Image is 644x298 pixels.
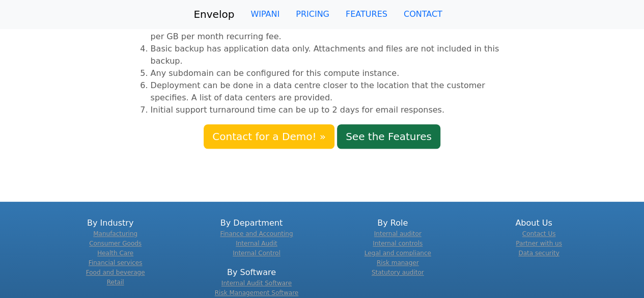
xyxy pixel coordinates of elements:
a: Internal Audit Software [221,280,292,287]
a: Envelop [193,4,234,24]
a: Legal and compliance [365,250,431,257]
a: Contact for a Demo! » [204,124,334,149]
a: Finance and Accounting [220,230,293,237]
a: WIPANI [242,4,288,24]
li: Basic backup has application data only. Attachments and files are not included in this backup. [151,43,510,67]
a: Internal controls [373,240,423,247]
div: By Department [187,217,316,258]
a: Partner with us [516,240,562,247]
a: PRICING [288,4,338,24]
a: Health Care [97,250,133,257]
a: Internal auditor [374,230,422,237]
a: Data security [518,250,559,257]
div: By Industry [46,217,175,287]
li: Deployment can be done in a data centre closer to the location that the customer specifies. A lis... [151,79,510,104]
a: See the Features [337,124,440,149]
div: About Us [469,217,598,258]
li: Any subdomain can be configured for this compute instance. [151,67,510,79]
a: Risk Management Software [215,289,298,296]
a: Consumer Goods [89,240,142,247]
li: Storage can be increased in blocks of 5GB. There is a $25 configuration fee and US$1 per GB per m... [151,18,510,43]
a: CONTACT [396,4,451,24]
a: FEATURES [338,4,396,24]
a: Retail [107,279,124,286]
a: Internal Audit [236,240,277,247]
a: Statutory auditor [372,269,424,276]
li: Initial support turnaround time can be up to 2 days for email responses. [151,104,510,116]
a: Internal Control [233,250,280,257]
a: Contact Us [522,230,556,237]
a: Food and beverage [86,269,145,276]
div: By Software [187,266,316,298]
a: Manufacturing [93,230,137,237]
a: Financial services [89,259,143,266]
a: Risk manager [377,259,419,266]
div: By Role [328,217,457,278]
